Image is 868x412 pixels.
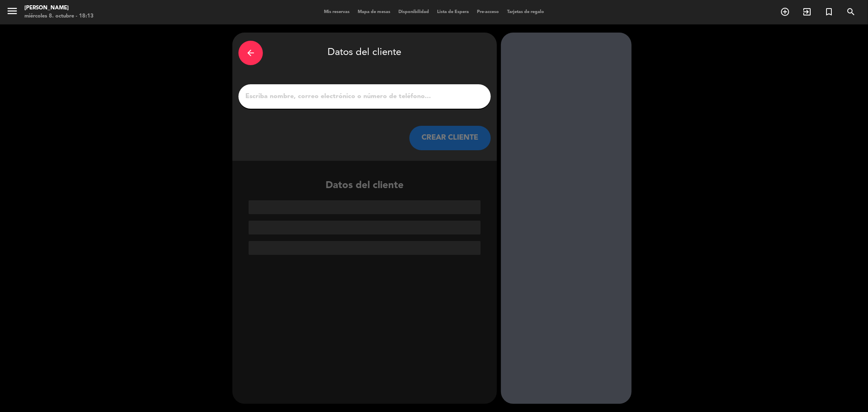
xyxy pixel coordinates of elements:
[473,10,503,14] span: Pre-acceso
[433,10,473,14] span: Lista de Espera
[24,12,94,20] div: miércoles 8. octubre - 18:13
[824,7,834,17] i: turned_in_not
[238,39,491,67] div: Datos del cliente
[802,7,812,17] i: exit_to_app
[320,10,354,14] span: Mis reservas
[409,126,491,150] button: CREAR CLIENTE
[6,5,18,17] i: menu
[6,5,18,20] button: menu
[245,91,485,102] input: Escriba nombre, correo electrónico o número de teléfono...
[246,48,256,58] i: arrow_back
[354,10,394,14] span: Mapa de mesas
[24,4,94,12] div: [PERSON_NAME]
[394,10,433,14] span: Disponibilidad
[780,7,790,17] i: add_circle_outline
[846,7,856,17] i: search
[232,178,497,255] div: Datos del cliente
[503,10,548,14] span: Tarjetas de regalo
